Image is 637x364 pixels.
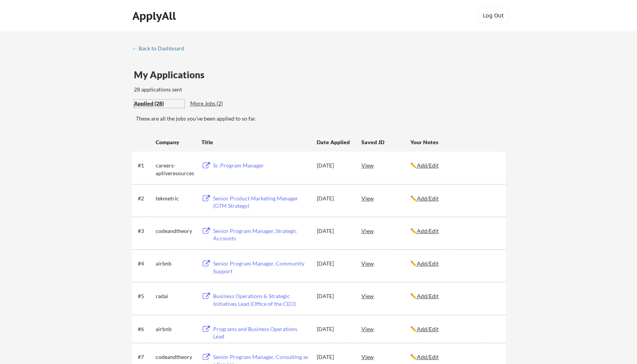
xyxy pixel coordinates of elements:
[361,158,410,172] div: View
[317,292,351,300] div: [DATE]
[317,260,351,267] div: [DATE]
[417,354,439,360] u: Add/Edit
[201,138,309,146] div: Title
[138,260,153,267] div: #4
[478,8,509,23] button: Log Out
[361,256,410,270] div: View
[213,260,309,275] div: Senior Program Manager, Community Support
[417,326,439,332] u: Add/Edit
[132,45,190,53] a: ← Back to Dashboard
[410,292,499,300] div: ✏️
[317,195,351,202] div: [DATE]
[410,162,499,169] div: ✏️
[361,135,410,149] div: Saved JD
[417,260,439,267] u: Add/Edit
[156,195,194,202] div: tekmetric
[317,227,351,235] div: [DATE]
[156,138,194,146] div: Company
[138,195,153,202] div: #2
[156,227,194,235] div: codeandtheory
[134,100,184,107] div: Applied (28)
[417,293,439,299] u: Add/Edit
[138,227,153,235] div: #3
[190,100,247,107] div: More Jobs (2)
[136,115,506,122] div: These are all the jobs you've been applied to so far.
[410,260,499,267] div: ✏️
[213,162,309,169] div: Sr. Program Manager
[134,86,284,93] div: 28 applications sent
[361,289,410,303] div: View
[361,350,410,364] div: View
[213,292,309,307] div: Business Operations & Strategic Initiatives Lead (Office of the CEO)
[134,70,211,79] div: My Applications
[138,162,153,169] div: #1
[213,195,309,210] div: Senior Product Marketing Manager (GTM Strategy)
[156,292,194,300] div: radai
[361,224,410,238] div: View
[138,353,153,361] div: #7
[410,138,499,146] div: Your Notes
[317,162,351,169] div: [DATE]
[317,325,351,333] div: [DATE]
[417,162,439,169] u: Add/Edit
[138,292,153,300] div: #5
[132,46,190,51] div: ← Back to Dashboard
[138,325,153,333] div: #6
[417,228,439,234] u: Add/Edit
[213,227,309,242] div: Senior Program Manager, Strategic Accounts
[410,325,499,333] div: ✏️
[317,138,351,146] div: Date Applied
[417,195,439,202] u: Add/Edit
[190,100,247,108] div: These are job applications we think you'd be a good fit for, but couldn't apply you to automatica...
[134,100,184,108] div: These are all the jobs you've been applied to so far.
[410,195,499,202] div: ✏️
[361,322,410,336] div: View
[156,162,194,177] div: careers-aptiveresources
[317,353,351,361] div: [DATE]
[132,9,178,22] div: ApplyAll
[156,325,194,333] div: airbnb
[410,227,499,235] div: ✏️
[361,191,410,205] div: View
[213,325,309,340] div: Programs and Business Operations Lead
[410,353,499,361] div: ✏️
[156,353,194,361] div: codeandtheory
[156,260,194,267] div: airbnb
